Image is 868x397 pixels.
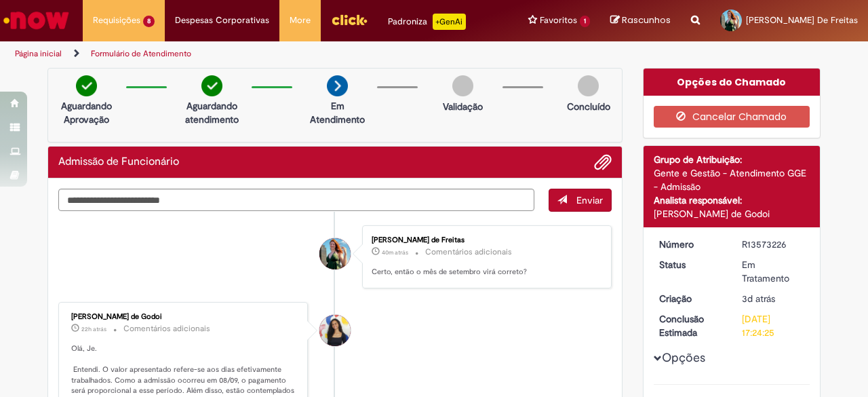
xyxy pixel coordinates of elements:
img: check-circle-green.png [76,75,97,96]
time: 27/09/2025 16:27:43 [742,292,775,305]
div: Ana Santos de Godoi [319,315,351,346]
div: Opções do Chamado [644,69,821,96]
p: Concluído [567,100,610,113]
dt: Status [649,258,732,271]
div: Grupo de Atribuição: [654,153,810,166]
dt: Conclusão Estimada [649,312,732,339]
img: ServiceNow [1,7,71,34]
span: 40m atrás [382,248,408,257]
h2: Admissão de Funcionário Histórico de tíquete [58,156,179,168]
span: 8 [143,16,155,27]
dt: Criação [649,292,732,305]
span: Rascunhos [622,14,671,26]
span: More [290,14,311,27]
a: Página inicial [15,48,62,59]
img: click_logo_yellow_360x200.png [331,10,368,30]
div: Analista responsável: [654,193,810,207]
img: img-circle-grey.png [578,75,599,96]
small: Comentários adicionais [425,246,512,258]
button: Adicionar anexos [594,153,612,171]
textarea: Digite sua mensagem aqui... [58,189,534,211]
div: Gente e Gestão - Atendimento GGE - Admissão [654,166,810,193]
span: Favoritos [540,14,577,27]
button: Cancelar Chamado [654,106,810,128]
p: Aguardando Aprovação [54,99,119,126]
time: 30/09/2025 07:50:11 [382,248,408,257]
a: Formulário de Atendimento [91,48,191,59]
div: Padroniza [388,14,466,30]
img: check-circle-green.png [201,75,222,96]
span: 3d atrás [742,292,775,305]
p: Aguardando atendimento [179,99,245,126]
span: [PERSON_NAME] De Freitas [746,14,858,26]
span: 22h atrás [81,325,106,333]
div: Em Tratamento [742,258,805,285]
time: 29/09/2025 10:23:40 [81,325,106,333]
div: 27/09/2025 16:27:43 [742,292,805,305]
span: Despesas Corporativas [175,14,269,27]
button: Enviar [549,189,612,212]
p: Validação [443,100,483,113]
span: Requisições [93,14,140,27]
dt: Número [649,238,732,251]
span: 1 [580,16,590,27]
p: +GenAi [433,14,466,30]
img: arrow-next.png [327,75,348,96]
span: Enviar [576,194,603,206]
ul: Trilhas de página [10,41,568,67]
div: R13573226 [742,238,805,251]
div: [PERSON_NAME] de Godoi [71,313,297,321]
small: Comentários adicionais [123,323,210,335]
div: Jessica Nadolni de Freitas [319,238,351,269]
div: [DATE] 17:24:25 [742,312,805,339]
p: Certo, então o mês de setembro virá correto? [372,267,597,278]
a: Rascunhos [610,14,671,27]
img: img-circle-grey.png [452,75,473,96]
p: Em Atendimento [304,99,370,126]
div: [PERSON_NAME] de Godoi [654,207,810,221]
div: [PERSON_NAME] de Freitas [372,236,597,244]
